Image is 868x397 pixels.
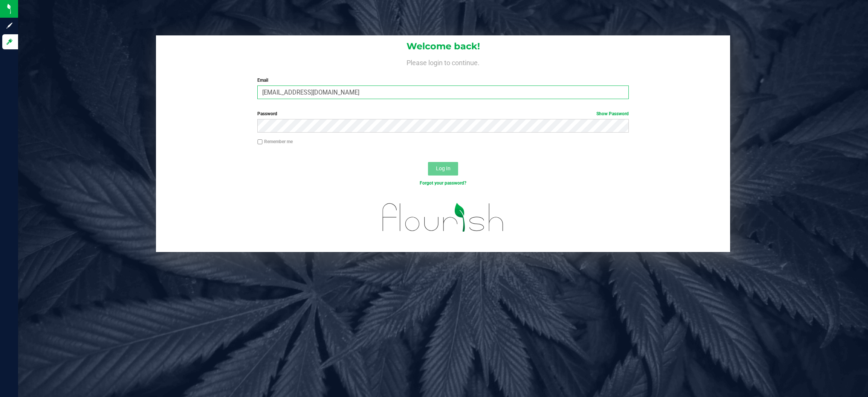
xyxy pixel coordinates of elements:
[420,180,466,186] a: Forgot your password?
[6,38,13,46] inline-svg: Log in
[257,111,277,116] span: Password
[436,165,451,171] span: Log In
[156,41,730,51] h1: Welcome back!
[257,77,629,84] label: Email
[428,162,458,176] button: Log In
[257,138,293,145] label: Remember me
[156,57,730,66] h4: Please login to continue.
[257,139,263,145] input: Remember me
[596,111,629,116] a: Show Password
[6,22,13,29] inline-svg: Sign up
[371,194,515,241] img: flourish_logo.svg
